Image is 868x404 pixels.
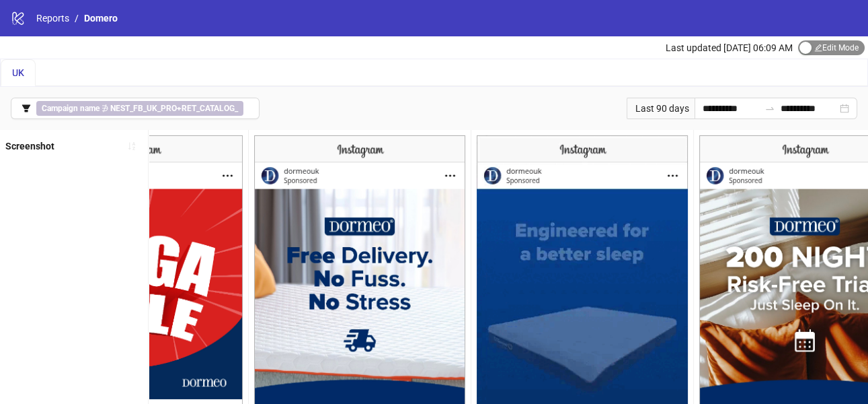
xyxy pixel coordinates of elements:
[764,103,775,114] span: to
[5,141,54,151] b: Screenshot
[12,67,24,78] span: UK
[22,104,31,113] span: filter
[36,101,243,116] span: ∌
[34,11,72,26] a: Reports
[627,98,695,119] div: Last 90 days
[75,11,79,26] li: /
[84,13,118,24] span: Domero
[110,104,238,113] b: NEST_FB_UK_PRO+RET_CATALOG_
[127,141,136,151] span: sort-ascending
[42,104,100,113] b: Campaign name
[666,42,793,53] span: Last updated [DATE] 06:09 AM
[11,98,260,119] button: Campaign name ∌ NEST_FB_UK_PRO+RET_CATALOG_
[764,103,775,114] span: swap-right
